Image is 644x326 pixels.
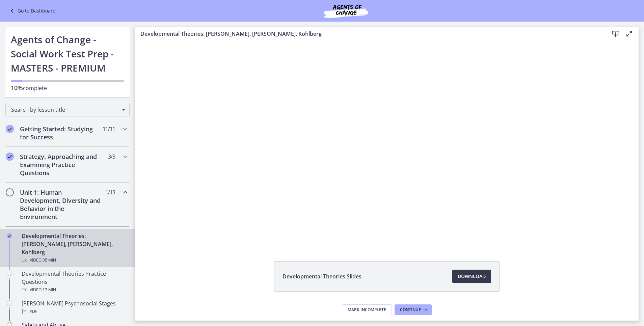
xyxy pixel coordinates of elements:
span: Search by lesson title [11,106,118,113]
div: Developmental Theories: [PERSON_NAME], [PERSON_NAME], Kohlberg [22,232,127,264]
h2: Getting Started: Studying for Success [20,125,102,141]
span: Developmental Theories Slides [283,272,361,280]
i: Completed [7,233,12,239]
span: 11 / 11 [103,125,115,133]
span: · 17 min [42,286,56,294]
button: Mark Incomplete [342,304,392,315]
div: Video [22,256,127,264]
i: Completed [6,153,14,161]
h2: Unit 1: Human Development, Diversity and Behavior in the Environment [20,188,102,221]
span: 3 / 3 [108,153,115,161]
button: Continue [395,304,432,315]
h3: Developmental Theories: [PERSON_NAME], [PERSON_NAME], Kohlberg [140,30,598,38]
div: Search by lesson title [5,103,130,116]
p: complete [11,84,124,92]
img: Agents of Change Social Work Test Prep [305,3,386,19]
a: Go to Dashboard [8,7,56,15]
iframe: Video Lesson [135,41,639,246]
a: Download [452,270,491,283]
i: Completed [6,125,14,133]
h2: Strategy: Approaching and Examining Practice Questions [20,153,102,177]
span: 10% [11,84,23,92]
div: Video [22,286,127,294]
div: Developmental Theories Practice Questions [22,270,127,294]
div: [PERSON_NAME] Psychosocial Stages [22,299,127,316]
span: Mark Incomplete [348,307,386,313]
span: 1 / 13 [105,188,115,196]
span: Continue [400,307,421,313]
h1: Agents of Change - Social Work Test Prep - MASTERS - PREMIUM [11,32,124,75]
span: Download [458,272,486,280]
div: PDF [22,307,127,316]
span: · 35 min [42,256,56,264]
